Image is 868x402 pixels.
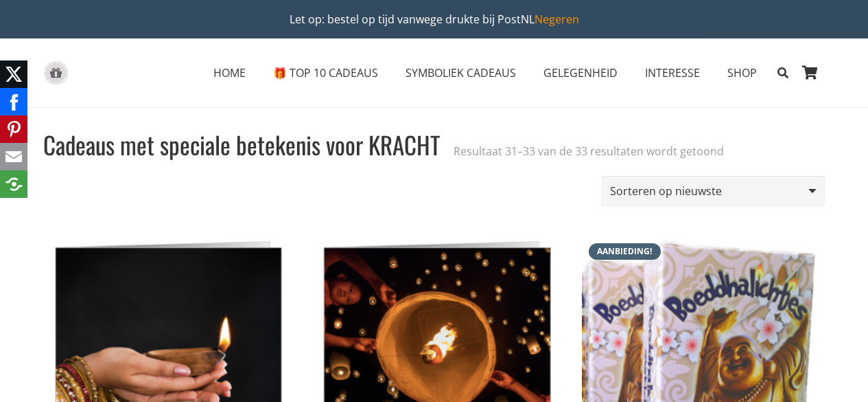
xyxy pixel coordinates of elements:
[43,129,440,160] h1: Cadeaus met speciale betekenis voor KRACHT
[543,65,618,80] span: GELEGENHEID
[530,56,631,90] a: GELEGENHEIDGELEGENHEID Menu
[795,38,825,107] a: Winkelwagen
[535,12,579,27] a: Negeren
[273,65,378,80] span: 🎁 TOP 10 CADEAUS
[714,56,771,90] a: SHOPSHOP Menu
[259,56,392,90] a: 🎁 TOP 10 CADEAUS🎁 TOP 10 CADEAUS Menu
[771,56,795,90] a: Zoeken
[43,61,69,85] a: gift-box-icon-grey-inspirerendwinkelen
[601,176,825,207] select: Winkelbestelling
[213,65,246,80] span: HOME
[631,56,714,90] a: INTERESSEINTERESSE Menu
[589,243,661,260] span: Aanbieding!
[454,143,724,159] p: Resultaat 31–33 van de 33 resultaten wordt getoond
[727,65,757,80] span: SHOP
[392,56,530,90] a: SYMBOLIEK CADEAUSSYMBOLIEK CADEAUS Menu
[406,65,516,80] span: SYMBOLIEK CADEAUS
[200,56,259,90] a: HOMEHOME Menu
[645,65,700,80] span: INTERESSE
